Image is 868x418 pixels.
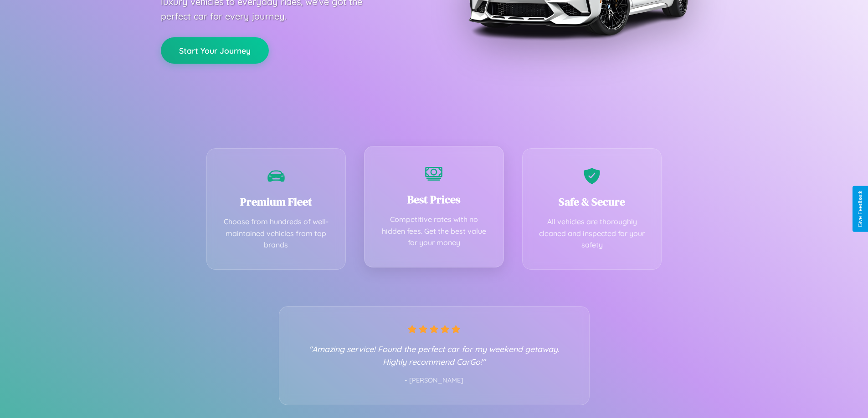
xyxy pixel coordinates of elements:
div: Give Feedback [857,191,863,227]
h3: Premium Fleet [221,194,332,209]
p: Competitive rates with no hidden fees. Get the best value for your money [378,214,490,249]
p: Choose from hundreds of well-maintained vehicles from top brands [221,216,332,251]
button: Start Your Journey [161,37,269,64]
h3: Safe & Secure [536,194,648,209]
p: "Amazing service! Found the perfect car for my weekend getaway. Highly recommend CarGo!" [298,342,571,368]
p: All vehicles are thoroughly cleaned and inspected for your safety [536,216,648,251]
p: - [PERSON_NAME] [298,375,571,387]
h3: Best Prices [378,192,490,207]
